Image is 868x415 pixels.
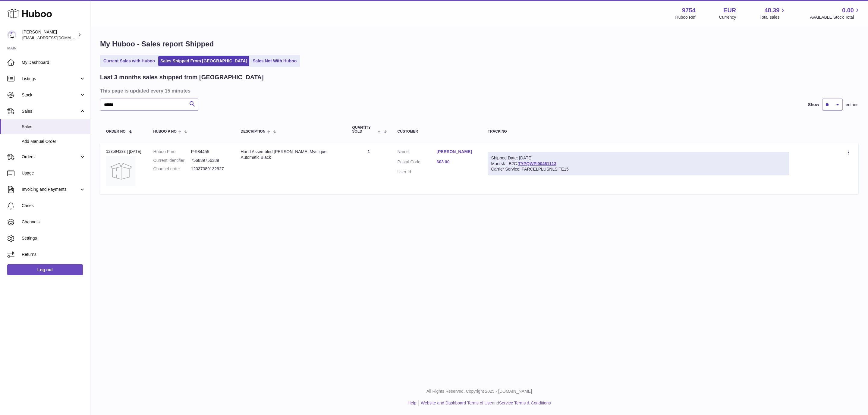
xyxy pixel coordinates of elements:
[810,14,861,20] span: AVAILABLE Stock Total
[682,6,696,14] strong: 9754
[22,219,86,225] span: Channels
[723,6,736,14] strong: EUR
[22,187,79,192] span: Invoicing and Payments
[106,156,136,186] img: no-photo.jpg
[241,130,266,134] span: Description
[398,130,476,134] div: Customer
[764,6,779,14] span: 48.39
[22,235,86,241] span: Settings
[7,30,16,39] img: info@fieldsluxury.london
[22,252,86,257] span: Returns
[241,149,340,160] div: Hand Assembled [PERSON_NAME] Mystique Automatic Black
[100,39,858,49] h1: My Huboo - Sales report Shipped
[398,169,437,175] dt: User Id
[250,56,299,66] a: Sales Not With Huboo
[153,130,177,134] span: Huboo P no
[153,166,191,172] dt: Channel order
[398,149,437,156] dt: Name
[191,158,229,163] dd: 756839756389
[100,73,264,81] h2: Last 3 months sales shipped from [GEOGRAPHIC_DATA]
[491,155,786,161] div: Shipped Date: [DATE]
[95,388,863,394] p: All Rights Reserved. Copyright 2025 - [DOMAIN_NAME]
[419,400,551,406] li: and
[352,126,376,134] span: Quantity Sold
[22,35,89,40] span: [EMAIL_ADDRESS][DOMAIN_NAME]
[191,166,229,172] dd: 12037089132927
[191,149,229,155] dd: P-984455
[488,152,790,176] div: Maersk - B2C:
[759,14,786,20] span: Total sales
[22,203,86,209] span: Cases
[22,60,86,65] span: My Dashboard
[7,264,83,275] a: Log out
[437,159,476,165] a: 603 00
[158,56,249,66] a: Sales Shipped From [GEOGRAPHIC_DATA]
[518,161,556,166] a: TYPQWPI00461113
[22,108,79,114] span: Sales
[846,102,858,108] span: entries
[421,401,492,405] a: Website and Dashboard Terms of Use
[106,149,141,154] div: 123594283 | [DATE]
[808,102,819,108] label: Show
[100,87,857,94] h3: This page is updated every 15 minutes
[842,6,854,14] span: 0.00
[22,154,79,160] span: Orders
[153,158,191,163] dt: Current identifier
[22,76,79,82] span: Listings
[719,14,736,20] div: Currency
[675,14,696,20] div: Huboo Ref
[346,143,392,194] td: 1
[22,29,77,41] div: [PERSON_NAME]
[22,139,86,144] span: Add Manual Order
[153,149,191,155] dt: Huboo P no
[491,166,786,172] div: Carrier Service: PARCELPLUSNLSITE15
[488,130,790,134] div: Tracking
[22,170,86,176] span: Usage
[759,6,786,20] a: 48.39 Total sales
[106,130,126,134] span: Order No
[101,56,157,66] a: Current Sales with Huboo
[398,159,437,166] dt: Postal Code
[499,401,551,405] a: Service Terms & Conditions
[810,6,861,20] a: 0.00 AVAILABLE Stock Total
[22,124,86,130] span: Sales
[408,401,417,405] a: Help
[437,149,476,155] a: [PERSON_NAME]
[22,92,79,98] span: Stock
